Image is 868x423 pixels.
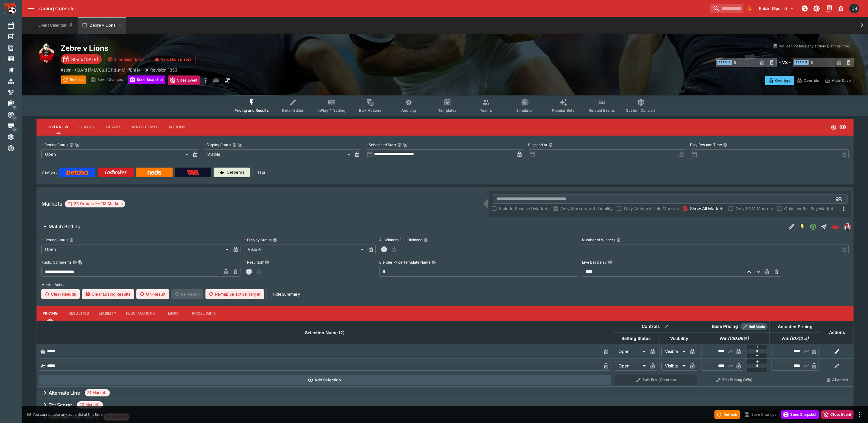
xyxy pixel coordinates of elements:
[713,335,755,342] span: Win(100.06%)
[7,78,24,85] div: Categories
[85,390,110,396] span: 31 Markets
[548,143,553,147] button: Suspend At
[75,143,79,147] button: Copy To Clipboard
[35,17,77,34] button: Event Calendar
[710,4,743,13] input: search
[187,306,221,321] button: Price Limits
[7,111,24,118] div: Sports Pricing
[214,168,250,177] a: Cerberus
[528,142,547,147] p: Suspend At
[127,120,163,134] button: Match Times
[516,108,533,113] span: Simulator
[73,120,100,134] button: Status
[64,306,94,321] button: Resulting
[269,289,304,299] button: HideSummary
[432,260,436,264] button: Blender Price Template Name
[746,324,768,329] span: Roll Mode
[41,168,57,177] label: View on :
[41,142,68,147] p: Betting Status
[379,237,422,242] p: All Winners Full-Dividend
[121,306,160,321] button: Fluctuations
[7,44,24,51] div: Search
[105,170,127,175] img: Ladbrokes
[790,335,809,342] em: ( 107.12 %)
[128,75,165,84] button: Send Snapshot
[849,4,859,13] div: Daniel Beswick
[736,205,773,212] span: Only SGM Markets
[401,108,416,113] span: Auditing
[403,143,407,147] button: Copy To Clipboard
[775,77,791,84] p: Overtype
[613,321,699,332] th: Controls
[831,124,837,130] svg: Open
[136,289,169,299] span: Un-Result
[234,108,269,113] span: Pricing and Results
[779,59,791,66] h6: - VS -
[7,33,24,40] div: New Event
[740,323,768,330] div: Show/hide Price Roll mode configuration.
[615,347,648,356] div: Open
[7,133,24,141] div: System Settings
[819,221,829,232] button: Straight
[160,306,187,321] button: Links
[244,245,366,254] div: Visible
[227,169,244,175] p: Cerberus
[73,260,77,264] button: Public CommentsCopy To Clipboard
[775,335,815,342] span: Win(107.12%)
[71,56,98,62] p: Starts [DATE]
[794,60,809,65] span: Team B
[244,260,264,265] p: Resulted?
[150,67,177,73] p: Revision 1853
[821,321,853,344] th: Actions
[701,375,768,385] button: Edit Pricing (Win)
[811,3,822,14] button: Toggle light/dark mode
[822,76,854,85] button: Auto-Save
[41,260,72,265] p: Public Comments
[318,108,345,113] span: InPlay™ Trading
[615,335,657,342] span: Betting Status
[44,120,73,134] button: Overview
[41,289,80,299] button: Clear Results
[690,142,722,147] p: Play Resume Time
[7,55,24,62] div: Template Search
[582,237,615,242] p: Number of Winners
[41,245,231,254] div: Open
[230,95,660,116] div: Event type filters
[831,223,840,231] img: logo-cerberus--red.svg
[582,260,607,265] p: Live Bet Delay
[710,323,740,330] div: Base Pricing
[171,289,203,299] span: Re-Result
[786,221,797,232] button: Edit Detail
[615,361,648,371] div: Open
[608,260,612,264] button: Live Bet Delay
[366,142,396,147] p: Scheduled Start
[282,108,304,113] span: Detail Editor
[804,77,819,84] p: Override
[49,390,80,396] h6: Alternate Line
[41,200,62,207] h5: Markets
[808,221,819,232] button: Open
[7,122,24,130] div: Infrastructure
[49,402,72,408] h6: Try Scorer
[379,260,431,265] p: Blender Price Template Name
[797,221,808,232] button: SGM Enabled
[7,66,24,74] div: Nexus Entities
[100,120,127,134] button: Details
[847,2,861,15] button: Daniel Beswick
[661,347,688,356] div: Visible
[839,123,846,131] svg: Visible
[7,100,24,107] div: Management
[661,361,688,371] div: Visible
[844,223,851,230] div: pricekinetics
[829,221,841,233] a: b6d45fb5-65f2-4185-9cdb-493a8f082c4d
[298,329,351,336] span: Selection Name (2)
[104,54,148,64] button: Simulation Error
[781,410,819,419] button: Send Snapshot
[561,205,613,212] span: Only Markets with Liability
[728,335,749,342] em: ( 100.06 %)
[67,200,123,207] div: 23 Groups 113 Markets
[41,280,849,289] label: Market Actions
[37,221,786,233] button: Match Betting
[39,375,611,385] button: Add Selection
[794,76,822,85] button: Override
